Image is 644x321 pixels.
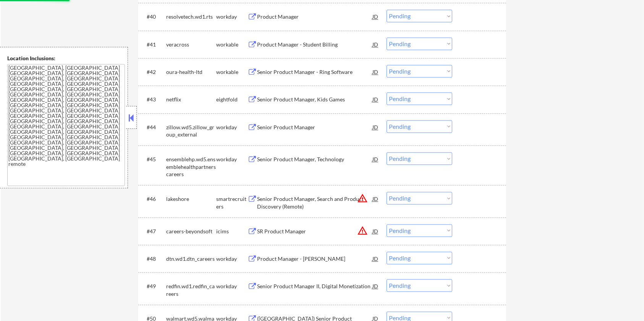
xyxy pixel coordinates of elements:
div: smartrecruiters [216,196,248,210]
div: workday [216,283,248,291]
div: ensemblehp.wd5.ensemblehealthpartnerscareers [166,156,216,178]
div: #46 [147,196,160,203]
div: workday [216,124,248,132]
div: JD [372,225,379,238]
div: #47 [147,228,160,236]
div: Senior Product Manager II, Digital Monetization [257,283,372,291]
div: zillow.wd5.zillow_group_external [166,124,216,139]
div: JD [372,152,379,166]
div: #42 [147,69,160,76]
div: dtn.wd1.dtn_careers [166,255,216,263]
div: JD [372,252,379,266]
div: JD [372,192,379,206]
div: #48 [147,255,160,263]
div: JD [372,65,379,79]
div: Senior Product Manager, Technology [257,156,372,164]
div: lakeshore [166,196,216,203]
div: Location Inclusions: [7,55,125,62]
div: #43 [147,96,160,104]
div: careers-beyondsoft [166,228,216,236]
div: redfin.wd1.redfin_careers [166,283,216,298]
div: JD [372,279,379,293]
div: #44 [147,124,160,132]
div: Senior Product Manager, Search and Product Discovery (Remote) [257,196,372,210]
div: #45 [147,156,160,164]
div: JD [372,10,379,24]
div: veracross [166,41,216,49]
div: workable [216,69,248,76]
div: #49 [147,283,160,291]
div: workday [216,156,248,164]
div: netflix [166,96,216,104]
button: warning_amber [357,226,368,236]
div: Senior Product Manager, Kids Games [257,96,372,104]
div: workable [216,41,248,49]
div: JD [372,38,379,51]
div: Product Manager - [PERSON_NAME] [257,255,372,263]
div: #41 [147,41,160,49]
div: oura-health-ltd [166,69,216,76]
div: workday [216,13,248,21]
div: icims [216,228,248,236]
button: warning_amber [357,193,368,204]
div: workday [216,255,248,263]
div: Product Manager [257,13,372,21]
div: Senior Product Manager - Ring Software [257,69,372,76]
div: resolvetech.wd1.rts [166,13,216,21]
div: Senior Product Manager [257,124,372,132]
div: Product Manager - Student Billing [257,41,372,49]
div: eightfold [216,96,248,104]
div: SR Product Manager [257,228,372,236]
div: #40 [147,13,160,21]
div: JD [372,93,379,106]
div: JD [372,120,379,134]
